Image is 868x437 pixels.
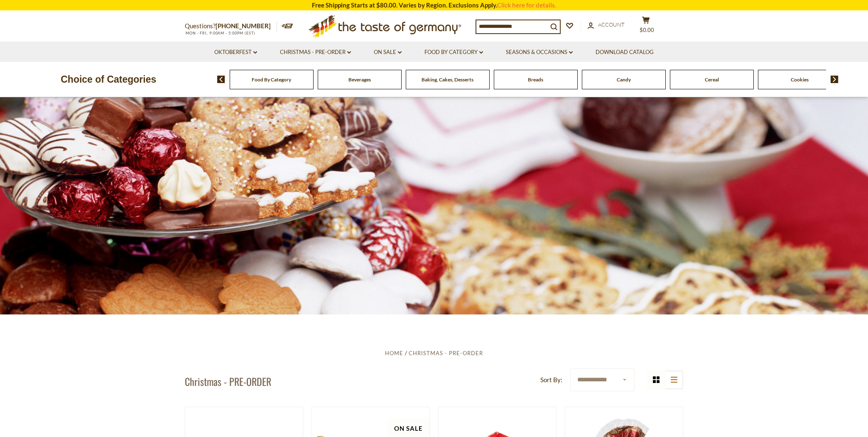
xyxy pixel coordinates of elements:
a: Cereal [705,76,719,83]
span: MON - FRI, 9:00AM - 5:00PM (EST) [185,31,255,35]
span: $0.00 [640,27,654,33]
a: Seasons & Occasions [506,48,573,57]
a: Home [385,350,403,356]
img: previous arrow [217,76,225,83]
a: Food By Category [252,76,291,83]
a: [PHONE_NUMBER] [216,22,271,29]
p: Questions? [185,21,277,32]
img: next arrow [831,76,839,83]
span: Account [598,21,625,28]
h1: Christmas - PRE-ORDER [185,375,271,388]
a: On Sale [374,48,402,57]
a: Oktoberfest [214,48,257,57]
a: Christmas - PRE-ORDER [409,350,483,356]
a: Christmas - PRE-ORDER [280,48,351,57]
a: Candy [617,76,631,83]
a: Baking, Cakes, Desserts [422,76,473,83]
a: Food By Category [424,48,483,57]
button: $0.00 [633,16,658,37]
a: Download Catalog [596,48,654,57]
label: Sort By: [540,375,562,385]
a: Account [588,20,625,29]
a: Click here for details. [497,1,556,9]
a: Beverages [348,76,371,83]
a: Cookies [791,76,809,83]
a: Breads [528,76,543,83]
